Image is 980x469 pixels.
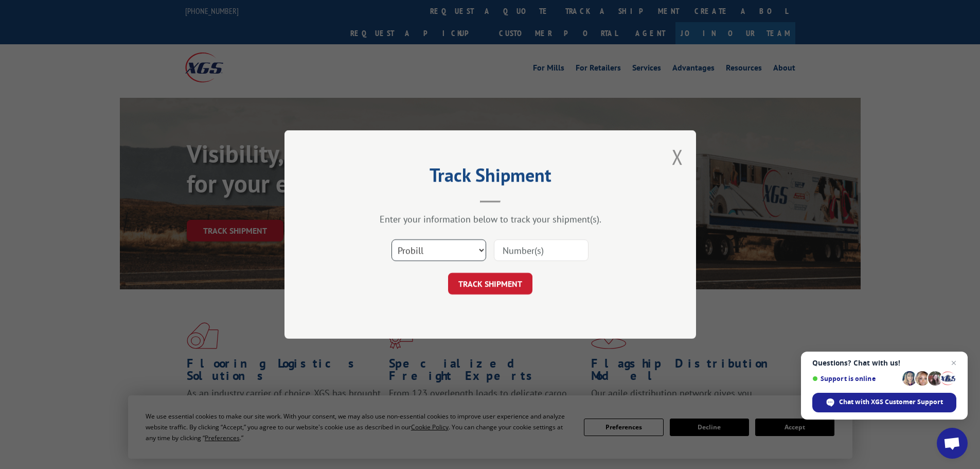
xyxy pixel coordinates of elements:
[812,359,956,367] span: Questions? Chat with us!
[448,273,532,294] button: TRACK SHIPMENT
[336,213,645,225] div: Enter your information below to track your shipment(s).
[937,428,968,459] div: Open chat
[812,393,956,412] div: Chat with XGS Customer Support
[839,397,943,407] span: Chat with XGS Customer Support
[948,357,960,369] span: Close chat
[672,143,683,170] button: Close modal
[336,168,645,187] h2: Track Shipment
[812,375,899,383] span: Support is online
[494,239,589,261] input: Number(s)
